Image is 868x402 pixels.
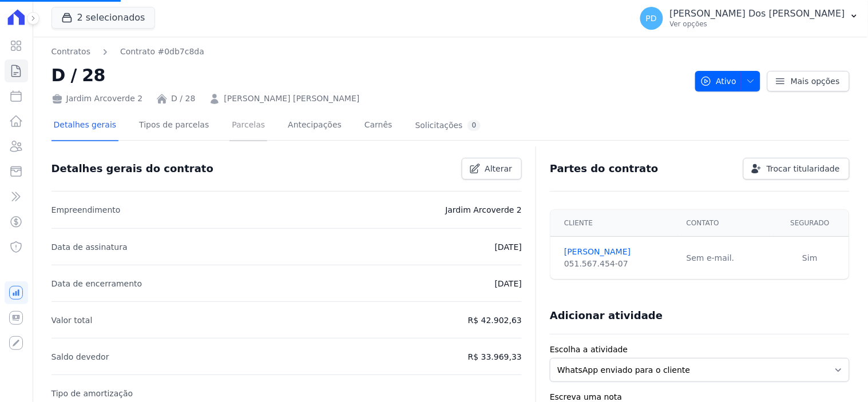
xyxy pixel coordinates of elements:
[631,2,868,34] button: PD [PERSON_NAME] Dos [PERSON_NAME] Ver opções
[564,246,673,258] a: [PERSON_NAME]
[485,163,513,174] span: Alterar
[771,210,849,237] th: Segurado
[137,111,211,141] a: Tipos de parcelas
[120,46,204,58] a: Contrato #0db7c8da
[51,240,128,254] p: Data de assinatura
[51,162,213,176] h3: Detalhes gerais do contrato
[550,309,663,323] h3: Adicionar atividade
[680,237,771,280] td: Sem e-mail.
[680,210,771,237] th: Contato
[771,237,849,280] td: Sim
[51,93,143,105] div: Jardim Arcoverde 2
[700,71,737,91] span: Ativo
[550,210,680,237] th: Cliente
[767,163,840,174] span: Trocar titularidade
[495,240,522,254] p: [DATE]
[495,277,522,290] p: [DATE]
[224,93,359,105] a: [PERSON_NAME] [PERSON_NAME]
[51,7,155,29] button: 2 selecionados
[767,71,850,91] a: Mais opções
[743,158,850,180] a: Trocar titularidade
[468,313,522,327] p: R$ 42.902,63
[468,350,522,364] p: R$ 33.969,33
[51,46,686,58] nav: Breadcrumb
[51,277,142,290] p: Data de encerramento
[791,75,840,87] span: Mais opções
[646,14,657,22] span: PD
[286,111,344,141] a: Antecipações
[413,111,483,141] a: Solicitações0
[51,111,119,141] a: Detalhes gerais
[51,350,109,364] p: Saldo devedor
[670,8,845,19] p: [PERSON_NAME] Dos [PERSON_NAME]
[51,62,686,88] h2: D / 28
[415,120,481,131] div: Solicitações
[670,19,845,29] p: Ver opções
[462,158,522,180] a: Alterar
[467,120,481,131] div: 0
[171,93,195,105] a: D / 28
[362,111,395,141] a: Carnês
[51,387,133,400] p: Tipo de amortização
[51,203,121,217] p: Empreendimento
[229,111,267,141] a: Parcelas
[446,203,522,217] p: Jardim Arcoverde 2
[51,46,204,58] nav: Breadcrumb
[550,162,659,176] h3: Partes do contrato
[550,344,850,356] label: Escolha a atividade
[695,71,761,91] button: Ativo
[51,46,90,58] a: Contratos
[564,258,673,270] div: 051.567.454-07
[51,313,93,327] p: Valor total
